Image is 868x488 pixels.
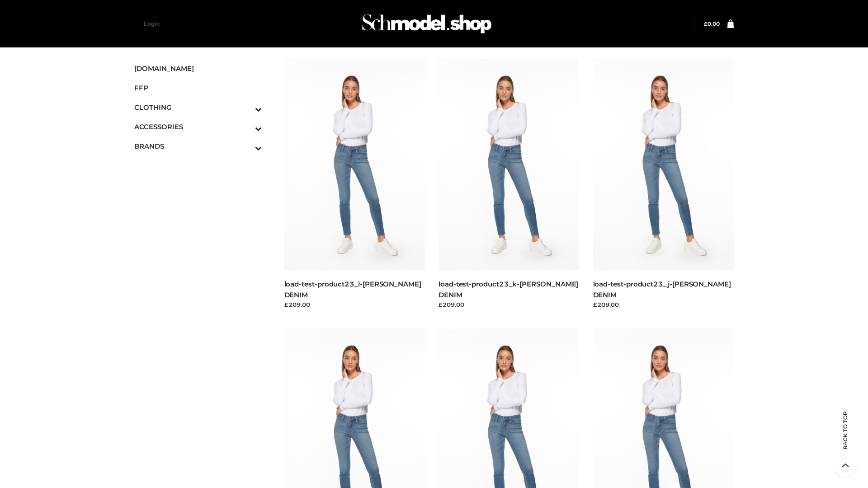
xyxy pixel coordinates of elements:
[834,427,857,450] span: Back to top
[704,20,720,27] a: £0.00
[284,280,421,299] a: load-test-product23_l-[PERSON_NAME] DENIM
[134,102,262,113] span: CLOTHING
[134,141,262,151] span: BRANDS
[704,20,720,27] bdi: 0.00
[439,280,578,299] a: load-test-product23_k-[PERSON_NAME] DENIM
[230,117,262,136] button: Toggle Submenu
[134,122,262,132] span: ACCESSORIES
[134,63,262,74] span: [DOMAIN_NAME]
[230,136,262,156] button: Toggle Submenu
[593,280,731,299] a: load-test-product23_j-[PERSON_NAME] DENIM
[704,20,708,27] span: £
[439,300,580,309] div: £209.00
[593,300,734,309] div: £209.00
[284,300,425,309] div: £209.00
[134,136,262,156] a: BRANDSToggle Submenu
[359,6,495,42] img: Schmodel Admin 964
[134,117,262,136] a: ACCESSORIESToggle Submenu
[230,98,262,117] button: Toggle Submenu
[144,20,160,27] a: Login
[134,83,262,93] span: FFP
[134,59,262,78] a: [DOMAIN_NAME]
[134,98,262,117] a: CLOTHINGToggle Submenu
[134,78,262,98] a: FFP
